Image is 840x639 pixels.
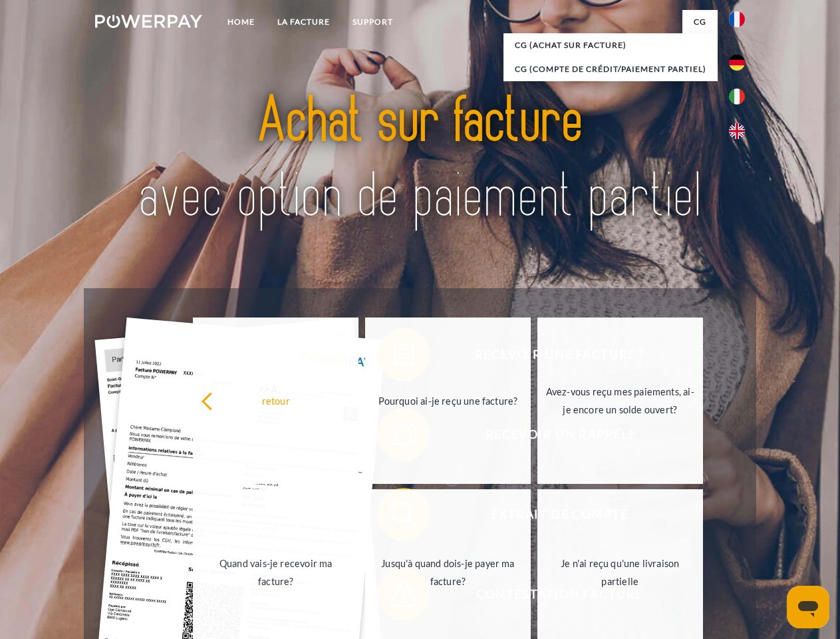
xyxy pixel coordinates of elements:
[682,10,718,34] a: CG
[201,391,350,409] div: retour
[729,55,745,71] img: de
[729,89,745,105] img: it
[787,586,829,628] iframe: Bouton de lancement de la fenêtre de messagerie
[729,123,745,139] img: en
[729,11,745,27] img: fr
[537,318,703,484] a: Avez-vous reçu mes paiements, ai-je encore un solde ouvert?
[545,554,695,590] div: Je n'ai reçu qu'une livraison partielle
[341,10,404,34] a: Support
[127,64,713,255] img: title-powerpay_fr.svg
[503,33,718,57] a: CG (achat sur facture)
[373,391,523,409] div: Pourquoi ai-je reçu une facture?
[545,383,695,419] div: Avez-vous reçu mes paiements, ai-je encore un solde ouvert?
[95,15,202,28] img: logo-powerpay-white.svg
[266,10,341,34] a: LA FACTURE
[373,554,523,590] div: Jusqu'à quand dois-je payer ma facture?
[503,57,718,81] a: CG (Compte de crédit/paiement partiel)
[201,554,350,590] div: Quand vais-je recevoir ma facture?
[216,10,266,34] a: Home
